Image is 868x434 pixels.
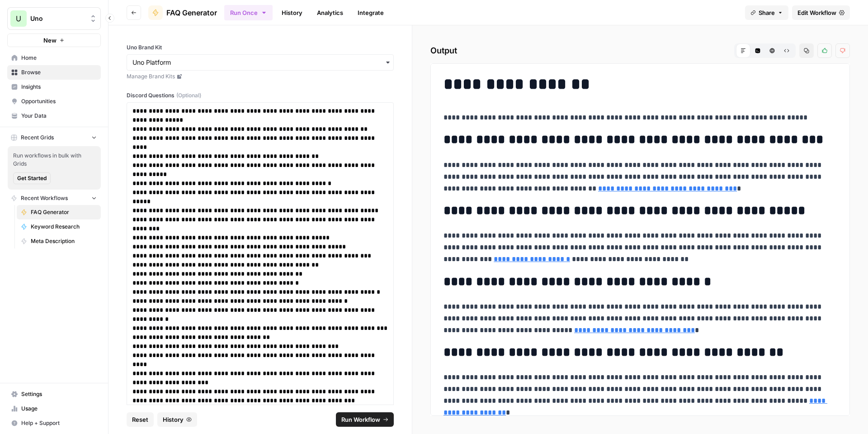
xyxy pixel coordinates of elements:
span: New [43,36,57,45]
span: Keyword Research [31,223,97,231]
button: Recent Grids [7,131,101,144]
input: Uno Platform [132,58,388,67]
a: Settings [7,387,101,401]
span: Your Data [21,112,97,120]
button: Help + Support [7,416,101,430]
span: Reset [132,415,148,424]
span: Uno [30,14,85,23]
button: Recent Workflows [7,191,101,205]
span: FAQ Generator [166,7,217,18]
span: FAQ Generator [31,208,97,216]
span: Browse [21,68,97,76]
button: Reset [127,412,154,427]
a: FAQ Generator [17,205,101,219]
a: Insights [7,80,101,94]
a: Analytics [311,5,349,20]
a: FAQ Generator [148,5,217,20]
a: Edit Workflow [792,5,850,20]
span: Help + Support [21,419,97,427]
a: Opportunities [7,94,101,109]
a: Home [7,51,101,65]
a: Keyword Research [17,219,101,234]
span: Home [21,54,97,62]
span: (Optional) [176,91,201,100]
span: Meta Description [31,237,97,245]
span: Usage [21,405,97,413]
span: Get Started [17,174,47,182]
span: U [16,13,21,24]
span: Insights [21,83,97,91]
span: Edit Workflow [797,8,836,17]
span: Run workflows in bulk with Grids [13,152,95,168]
button: Get Started [13,172,51,184]
a: Meta Description [17,234,101,248]
label: Uno Brand Kit [127,43,394,52]
span: Opportunities [21,97,97,105]
button: New [7,33,101,47]
a: History [276,5,308,20]
a: Your Data [7,109,101,123]
label: Discord Questions [127,91,394,100]
button: Run Workflow [336,412,394,427]
a: Usage [7,401,101,416]
span: Settings [21,390,97,398]
button: Run Once [224,5,273,20]
button: Workspace: Uno [7,7,101,30]
a: Integrate [352,5,389,20]
a: Manage Brand Kits [127,72,394,81]
span: History [163,415,184,424]
span: Run Workflow [341,415,380,424]
span: Share [759,8,775,17]
span: Recent Workflows [21,194,68,202]
span: Recent Grids [21,134,54,142]
h2: Output [430,43,850,58]
button: History [157,412,197,427]
a: Browse [7,65,101,80]
button: Share [745,5,788,20]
